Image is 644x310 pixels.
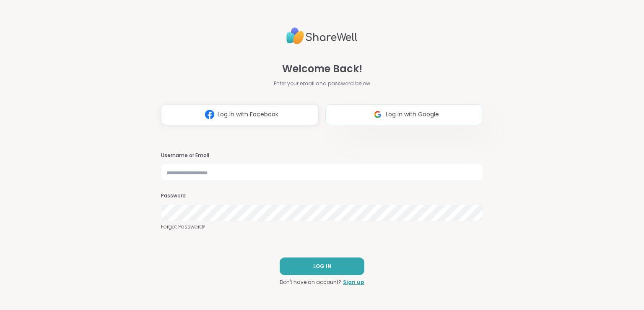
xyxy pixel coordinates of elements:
[161,104,319,125] button: Log in with Facebook
[325,104,483,125] button: Log in with Google
[313,263,331,270] span: LOG IN
[370,107,386,122] img: ShareWell Logomark
[218,110,278,119] span: Log in with Facebook
[202,107,218,122] img: ShareWell Logomark
[343,278,364,286] a: Sign up
[280,278,341,286] span: Don't have an account?
[282,61,362,76] span: Welcome Back!
[161,192,483,200] h3: Password
[274,80,370,87] span: Enter your email and password below
[161,223,483,231] a: Forgot Password?
[161,152,483,159] h3: Username or Email
[286,24,358,48] img: ShareWell Logo
[280,257,364,275] button: LOG IN
[386,110,439,119] span: Log in with Google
